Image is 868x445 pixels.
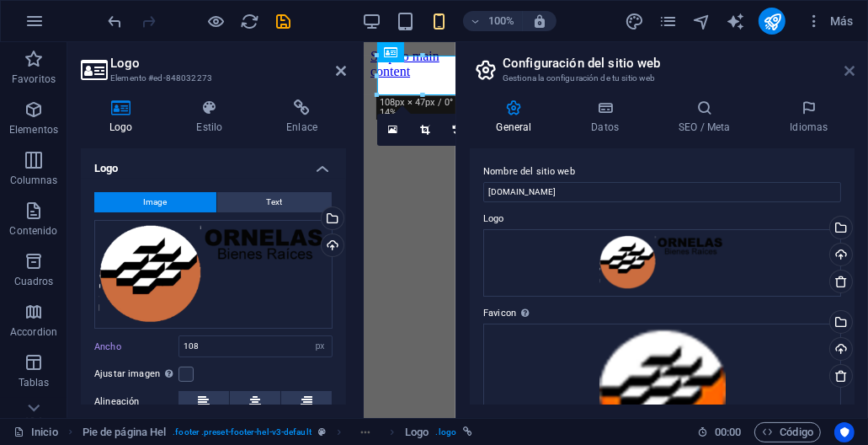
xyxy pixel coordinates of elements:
[799,8,860,35] button: Más
[405,422,429,442] span: Haz clic para seleccionar y doble clic para editar
[258,99,346,135] h4: Enlace
[697,422,742,442] h6: Tiempo de la sesión
[7,7,76,36] a: Skip to main content
[834,422,855,442] button: Usercentrics
[19,376,50,389] p: Tablas
[110,71,312,86] h3: Elemento #ed-848032273
[483,162,841,182] label: Nombre del sitio web
[470,99,565,135] h4: General
[806,13,854,29] span: Más
[691,11,711,31] button: navigator
[503,71,821,86] h3: Gestiona la configuración de tu sitio web
[658,11,678,31] button: pages
[173,422,311,442] span: . footer .preset-footer-hel-v3-default
[715,422,741,442] span: 00 00
[94,364,178,384] label: Ajustar imagen
[94,342,178,351] label: Ancho
[463,11,523,31] button: 100%
[14,275,54,288] p: Cuadros
[9,123,58,137] p: Elementos
[727,426,729,438] span: :
[83,422,167,442] span: Haz clic para seleccionar y doble clic para editar
[463,427,472,437] i: Este elemento está vinculado
[763,12,782,31] i: Publicar
[81,148,346,179] h4: Logo
[764,99,855,135] h4: Idiomas
[483,182,841,202] input: Nombre...
[274,12,294,31] i: Guardar (Ctrl+S)
[754,422,821,442] button: Código
[318,427,326,437] i: Este elemento es un preajuste personalizable
[762,422,813,442] span: Código
[483,303,841,324] label: Favicon
[105,11,125,31] button: undo
[267,192,283,212] span: Text
[436,422,456,442] span: . logo
[625,12,644,31] i: Diseño (Ctrl+Alt+Y)
[110,56,346,71] h2: Logo
[483,229,841,297] div: LogoFFFnegronaranjafaceb2025completo-Ht3GuRSxaYLnUcRgZJqMdQ.png
[483,209,841,229] label: Logo
[217,192,332,212] button: Text
[488,11,515,31] h6: 100%
[94,220,333,329] div: LogoFFFnegronaranjafaceb2025completo-Ht3GuRSxaYLnUcRgZJqMdQ.png
[10,174,58,187] p: Columnas
[13,422,58,442] a: Haz clic para cancelar la selección y doble clic para abrir páginas
[565,99,652,135] h4: Datos
[377,114,409,146] a: Selecciona archivos del administrador de archivos, de la galería de fotos o carga archivo(s)
[409,114,441,146] a: Modo de recorte
[106,12,125,31] i: Deshacer: Logo del sitio web modificado (Ctrl+Z)
[240,11,260,31] button: reload
[624,11,644,31] button: design
[658,12,678,31] i: Páginas (Ctrl+Alt+S)
[83,422,472,442] nav: breadcrumb
[12,72,56,86] p: Favoritos
[692,12,711,31] i: Navegador
[532,13,547,29] i: Al redimensionar, ajustar el nivel de zoom automáticamente para ajustarse al dispositivo elegido.
[81,99,168,135] h4: Logo
[652,99,764,135] h4: SEO / Meta
[94,192,216,212] button: Image
[726,12,745,31] i: AI Writer
[441,114,473,146] a: Girar 90° a la izquierda
[725,11,745,31] button: text_generator
[168,99,258,135] h4: Estilo
[274,11,294,31] button: save
[241,12,260,31] i: Volver a cargar página
[9,224,57,238] p: Contenido
[94,392,178,412] label: Alineación
[144,192,168,212] span: Image
[759,8,785,35] button: publish
[10,325,57,339] p: Accordion
[503,56,855,71] h2: Configuración del sitio web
